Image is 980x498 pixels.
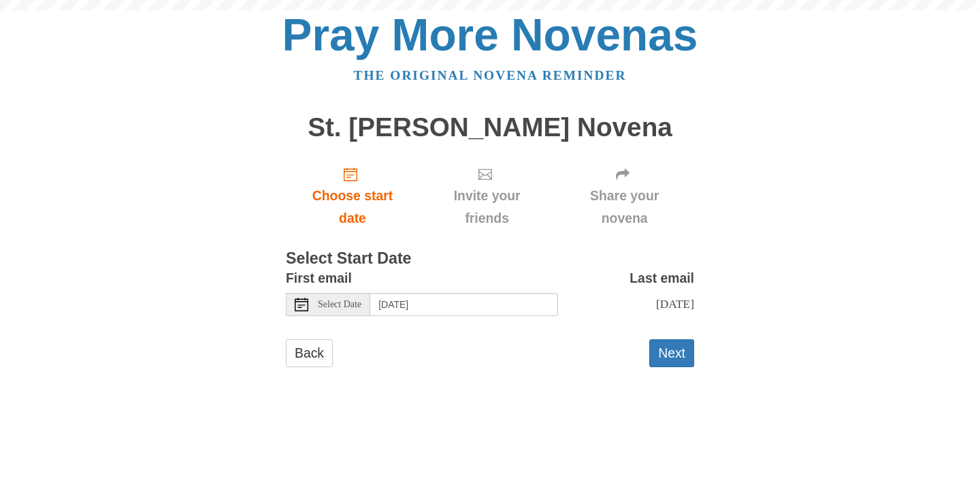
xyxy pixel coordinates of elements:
[286,250,694,268] h3: Select Start Date
[419,155,555,236] div: Click "Next" to confirm your start date first.
[299,185,406,230] span: Choose start date
[354,68,627,82] a: The original novena reminder
[649,339,694,367] button: Next
[286,113,694,142] h1: St. [PERSON_NAME] Novena
[286,339,333,367] a: Back
[555,155,694,236] div: Click "Next" to confirm your start date first.
[286,155,419,236] a: Choose start date
[318,300,361,309] span: Select Date
[286,267,352,290] label: First email
[656,297,694,311] span: [DATE]
[433,185,541,230] span: Invite your friends
[630,267,694,290] label: Last email
[282,10,698,60] a: Pray More Novenas
[568,185,681,230] span: Share your novena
